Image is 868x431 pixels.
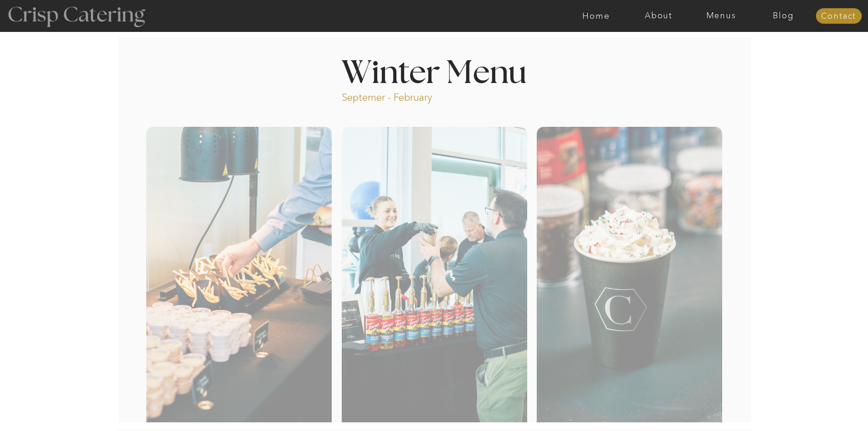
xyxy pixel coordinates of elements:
[816,12,862,21] a: Contact
[308,57,561,84] h1: Winter Menu
[565,11,627,21] a: Home
[627,11,690,21] a: About
[752,11,815,21] a: Blog
[690,11,752,21] a: Menus
[342,91,467,101] p: Septemer - February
